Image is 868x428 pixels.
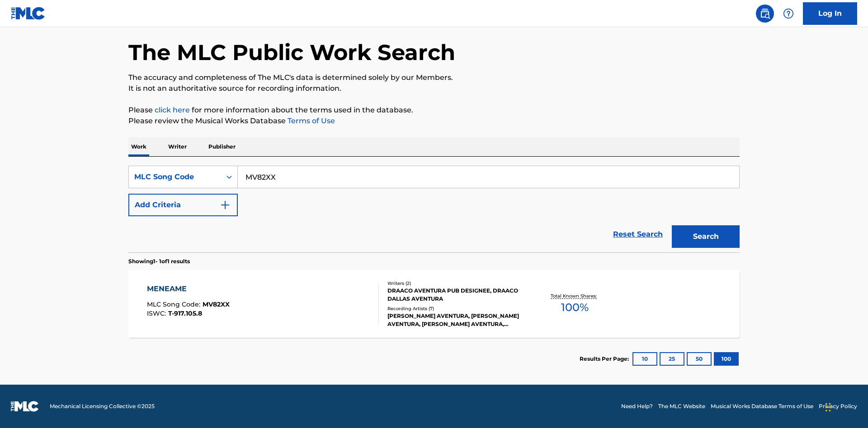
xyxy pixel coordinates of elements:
a: The MLC Website [658,402,705,410]
button: 25 [660,352,684,366]
a: Public Search [756,5,774,23]
button: 100 [714,352,739,366]
div: Drag [826,394,831,421]
p: Writer [165,137,189,156]
span: ISWC : [147,309,168,317]
span: MLC Song Code : [147,300,203,308]
img: 9d2ae6d4665cec9f34b9.svg [220,200,231,210]
form: Search Form [128,166,740,252]
img: search [759,8,770,19]
a: Log In [803,2,857,25]
a: Need Help? [621,402,653,410]
p: Work [128,137,149,156]
p: It is not an authoritative source for recording information. [128,83,740,94]
p: Showing 1 - 1 of 1 results [128,257,190,265]
button: Search [672,225,740,248]
a: MENEAMEMLC Song Code:MV82XXISWC:T-917.105.8Writers (2)DRAACO AVENTURA PUB DESIGNEE, DRAACO DALLAS... [128,270,740,338]
a: Musical Works Database Terms of Use [711,402,813,410]
span: Mechanical Licensing Collective © 2025 [50,402,155,410]
div: Recording Artists ( 7 ) [387,305,524,312]
a: Terms of Use [286,116,335,125]
span: 100 % [561,299,589,316]
span: T-917.105.8 [168,309,202,317]
div: MLC Song Code [134,172,216,182]
div: [PERSON_NAME] AVENTURA, [PERSON_NAME] AVENTURA, [PERSON_NAME] AVENTURA, [PERSON_NAME] AVENTURA, [... [387,312,524,328]
a: Reset Search [609,224,667,244]
div: MENEAME [147,284,230,294]
p: Results Per Page: [580,355,631,363]
button: 50 [687,352,712,366]
a: Privacy Policy [819,402,857,410]
button: 10 [632,352,657,366]
h1: The MLC Public Work Search [128,39,455,66]
div: Help [779,5,797,23]
p: Please review the Musical Works Database [128,116,740,126]
p: The accuracy and completeness of The MLC's data is determined solely by our Members. [128,72,740,83]
p: Please for more information about the terms used in the database. [128,105,740,116]
button: Add Criteria [128,194,238,216]
a: click here [155,106,190,114]
span: MV82XX [203,300,230,308]
iframe: Chat Widget [823,385,868,428]
img: MLC Logo [11,7,46,20]
p: Publisher [206,137,238,156]
p: Total Known Shares: [551,293,599,299]
img: help [783,8,794,19]
div: DRAACO AVENTURA PUB DESIGNEE, DRAACO DALLAS AVENTURA [387,287,524,303]
div: Writers ( 2 ) [387,280,524,287]
img: logo [11,401,39,412]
